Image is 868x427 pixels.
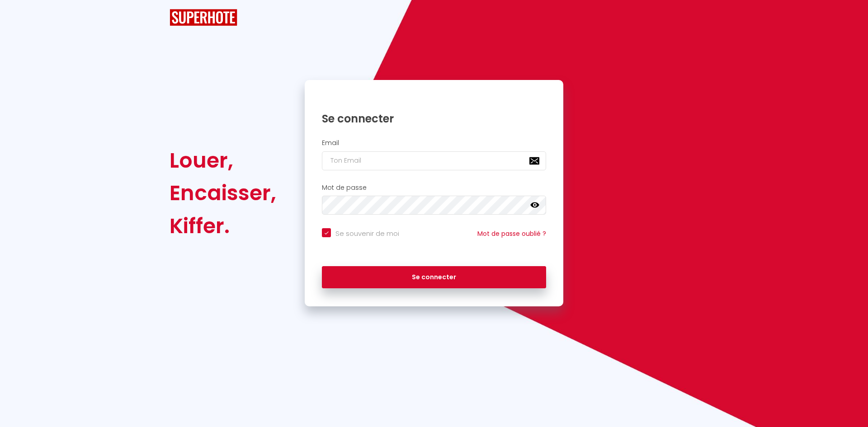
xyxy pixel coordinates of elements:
[170,9,237,26] img: SuperHote logo
[170,177,276,209] div: Encaisser,
[322,266,546,289] button: Se connecter
[322,112,546,126] h1: Se connecter
[322,151,546,170] input: Ton Email
[477,229,546,238] a: Mot de passe oublié ?
[170,210,276,242] div: Kiffer.
[322,139,546,147] h2: Email
[170,144,276,177] div: Louer,
[322,184,546,192] h2: Mot de passe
